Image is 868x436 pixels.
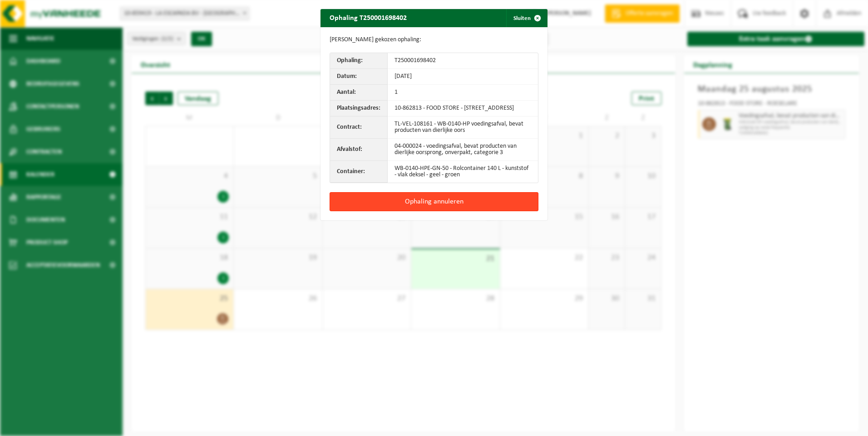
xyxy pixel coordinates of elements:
td: 10-862813 - FOOD STORE - [STREET_ADDRESS] [388,101,538,116]
th: Afvalstof: [330,139,388,161]
button: Sluiten [506,9,547,27]
button: Ophaling annuleren [330,192,538,211]
td: 1 [388,85,538,101]
th: Ophaling: [330,53,388,69]
td: T250001698402 [388,53,538,69]
th: Aantal: [330,85,388,101]
th: Container: [330,161,388,183]
td: 04-000024 - voedingsafval, bevat producten van dierlijke oorsprong, onverpakt, categorie 3 [388,139,538,161]
h2: Ophaling T250001698402 [321,9,416,26]
th: Contract: [330,116,388,139]
td: TL-VEL-108161 - WB-0140-HP voedingsafval, bevat producten van dierlijke oors [388,116,538,139]
p: [PERSON_NAME] gekozen ophaling: [330,36,538,44]
td: [DATE] [388,69,538,85]
td: WB-0140-HPE-GN-50 - Rolcontainer 140 L - kunststof - vlak deksel - geel - groen [388,161,538,183]
th: Datum: [330,69,388,85]
th: Plaatsingsadres: [330,101,388,116]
